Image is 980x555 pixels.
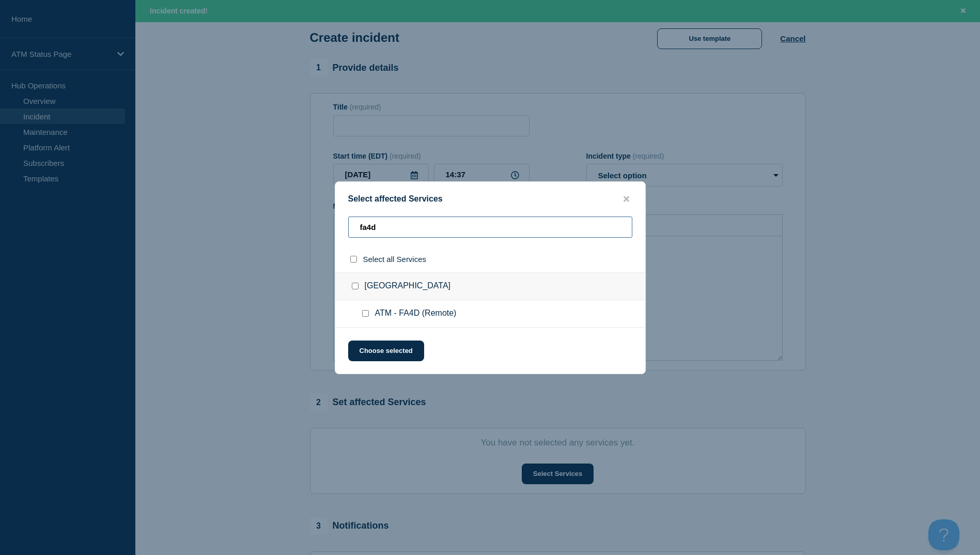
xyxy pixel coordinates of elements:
input: Search [348,217,632,238]
div: Select affected Services [335,194,645,204]
span: ATM - FA4D (Remote) [375,309,457,319]
input: ATM - FA4D (Remote) checkbox [362,310,369,317]
div: [GEOGRAPHIC_DATA] [335,272,645,300]
input: National City CA checkbox [352,283,359,289]
button: Choose selected [348,341,424,361]
input: select all checkbox [350,256,357,263]
button: close button [620,194,632,204]
span: Select all Services [363,255,427,264]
